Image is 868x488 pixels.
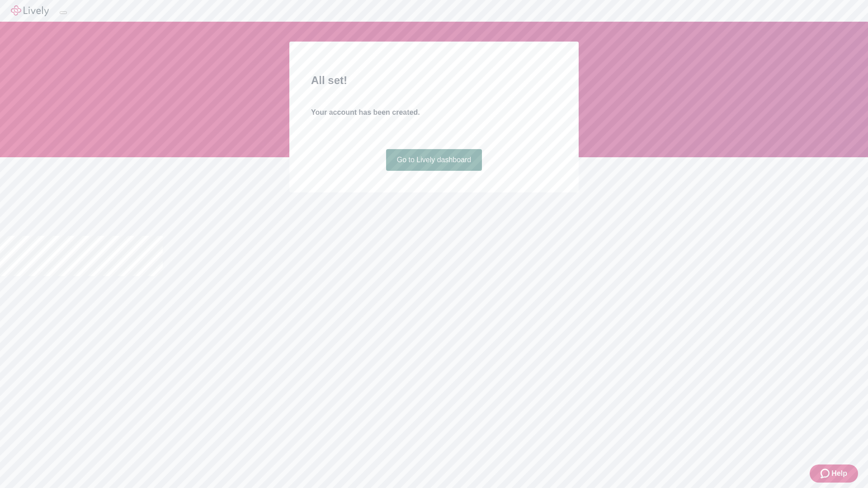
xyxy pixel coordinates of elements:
[810,465,858,483] button: Zendesk support iconHelp
[311,107,557,118] h4: Your account has been created.
[11,5,49,16] img: Lively
[831,468,847,479] span: Help
[311,72,557,89] h2: All set!
[821,468,831,479] svg: Zendesk support icon
[386,149,482,171] a: Go to Lively dashboard
[60,11,67,14] button: Log out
